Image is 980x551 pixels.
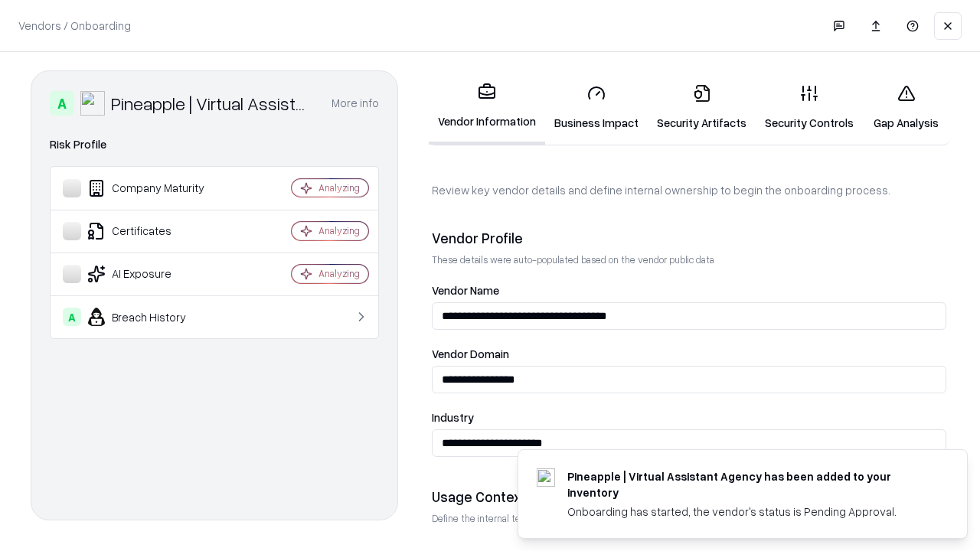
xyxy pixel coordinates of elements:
div: A [50,91,74,116]
label: Industry [432,412,946,423]
div: Analyzing [318,181,360,194]
p: Vendors / Onboarding [18,18,131,34]
img: Pineapple | Virtual Assistant Agency [80,91,105,116]
div: Risk Profile [50,135,379,154]
div: Analyzing [318,224,360,237]
a: Gap Analysis [863,72,949,143]
button: More info [332,90,379,117]
div: Company Maturity [63,179,246,197]
p: Review key vendor details and define internal ownership to begin the onboarding process. [432,182,946,198]
a: Security Artifacts [648,72,756,143]
div: Pineapple | Virtual Assistant Agency [111,91,313,116]
p: Define the internal team and reason for using this vendor. This helps assess business relevance a... [432,512,946,525]
label: Vendor Name [432,285,946,296]
img: trypineapple.com [537,468,555,487]
div: AI Exposure [63,265,246,283]
div: Breach History [63,308,246,326]
a: Security Controls [756,72,863,143]
div: Pineapple | Virtual Assistant Agency has been added to your inventory [567,468,930,500]
div: Certificates [63,222,246,240]
label: Vendor Domain [432,348,946,360]
a: Business Impact [545,72,648,143]
div: Vendor Profile [432,229,946,247]
div: Usage Context [432,487,946,506]
div: Onboarding has started, the vendor's status is Pending Approval. [567,504,930,520]
div: Analyzing [318,267,360,280]
div: A [63,308,81,326]
a: Vendor Information [429,70,545,145]
p: These details were auto-populated based on the vendor public data [432,253,946,266]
